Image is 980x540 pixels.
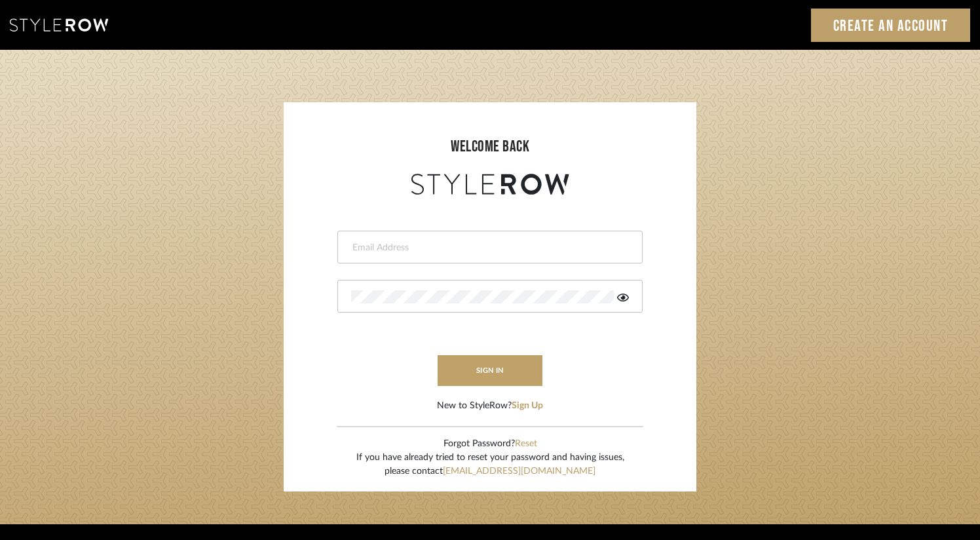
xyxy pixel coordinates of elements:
[515,437,537,451] button: Reset
[356,451,624,478] div: If you have already tried to reset your password and having issues, please contact
[351,241,626,254] input: Email Address
[811,9,971,42] a: Create an Account
[512,399,543,413] button: Sign Up
[297,135,683,159] div: welcome back
[443,467,595,476] a: [EMAIL_ADDRESS][DOMAIN_NAME]
[356,437,624,451] div: Forgot Password?
[438,355,542,386] button: sign in
[437,399,543,413] div: New to StyleRow?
